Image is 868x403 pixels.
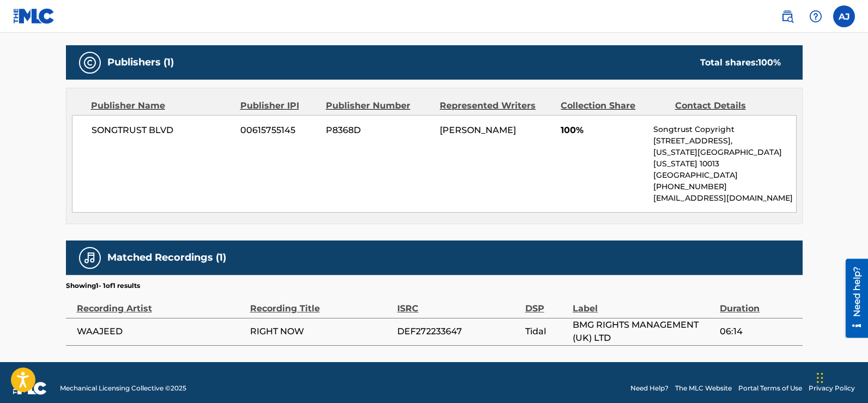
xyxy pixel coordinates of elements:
h5: Publishers (1) [107,56,174,69]
a: Portal Terms of Use [738,383,802,393]
div: Label [573,291,714,315]
div: Publisher IPI [240,99,318,112]
span: 100% [561,124,645,137]
p: [GEOGRAPHIC_DATA] [653,170,796,181]
span: [PERSON_NAME] [440,125,516,135]
div: Drag [817,362,823,394]
a: Public Search [776,5,798,27]
a: Need Help? [630,383,669,393]
img: search [781,10,794,23]
div: ISRC [397,291,520,315]
img: Matched Recordings [83,251,96,264]
div: Publisher Name [91,99,232,112]
p: [STREET_ADDRESS], [653,135,796,147]
img: MLC Logo [13,8,55,24]
img: help [809,10,822,23]
a: The MLC Website [675,383,732,393]
img: Publishers [83,56,96,69]
p: [PHONE_NUMBER] [653,181,796,193]
div: DSP [525,291,567,315]
span: 00615755145 [240,124,318,137]
p: Showing 1 - 1 of 1 results [66,281,140,291]
span: DEF272233647 [397,325,520,338]
span: RIGHT NOW [250,325,392,338]
span: SONGTRUST BLVD [92,124,233,137]
p: [EMAIL_ADDRESS][DOMAIN_NAME] [653,193,796,204]
div: Need help? [12,8,27,58]
span: 06:14 [720,325,797,338]
div: Publisher Number [326,99,432,112]
div: Help [805,5,827,27]
div: Recording Artist [77,291,245,315]
span: Mechanical Licensing Collective © 2025 [60,383,186,393]
iframe: Resource Center [837,259,868,338]
span: BMG RIGHTS MANAGEMENT (UK) LTD [573,318,714,345]
p: Songtrust Copyright [653,124,796,135]
span: WAAJEED [77,325,245,338]
span: 100 % [758,57,781,68]
div: Duration [720,291,797,315]
span: Tidal [525,325,567,338]
div: Collection Share [561,99,666,112]
p: [US_STATE][GEOGRAPHIC_DATA][US_STATE] 10013 [653,147,796,170]
div: Recording Title [250,291,392,315]
div: Total shares: [700,56,781,69]
span: P8368D [326,124,432,137]
div: Contact Details [675,99,781,112]
div: Represented Writers [440,99,553,112]
a: Privacy Policy [809,383,855,393]
iframe: Chat Widget [814,351,868,403]
h5: Matched Recordings (1) [107,251,226,264]
div: User Menu [833,5,855,27]
img: logo [13,382,47,395]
